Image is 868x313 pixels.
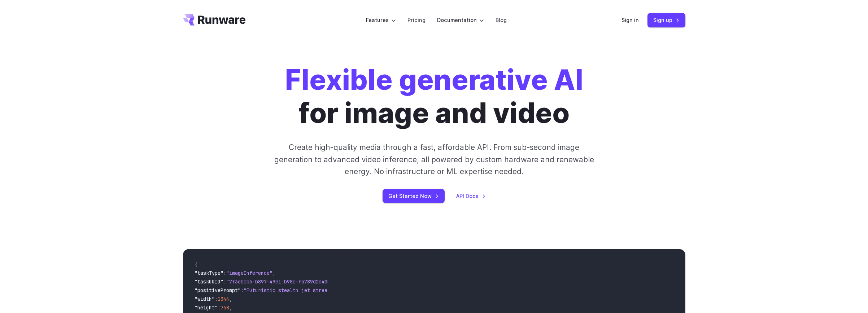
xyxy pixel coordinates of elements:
[183,14,246,26] a: Go to /
[437,16,484,24] label: Documentation
[407,16,426,24] a: Pricing
[218,304,221,311] span: :
[229,296,232,302] span: ,
[195,270,223,276] span: "taskType"
[195,261,197,268] span: {
[244,287,506,294] span: "Futuristic stealth jet streaking through a neon-lit cityscape with glowing purple exhaust"
[226,278,336,285] span: "7f3ebcb6-b897-49e1-b98c-f5789d2d40d7"
[195,278,223,285] span: "taskUUID"
[221,304,229,311] span: 768
[647,13,685,27] a: Sign up
[285,63,583,130] h1: for image and video
[223,278,226,285] span: :
[215,296,218,302] span: :
[223,270,226,276] span: :
[195,287,241,294] span: "positivePrompt"
[195,304,218,311] span: "height"
[285,63,583,97] strong: Flexible generative AI
[229,304,232,311] span: ,
[273,141,595,177] p: Create high-quality media through a fast, affordable API. From sub-second image generation to adv...
[272,270,275,276] span: ,
[218,296,229,302] span: 1344
[496,16,507,24] a: Blog
[366,16,396,24] label: Features
[456,192,486,200] a: API Docs
[383,189,445,203] a: Get Started Now
[621,16,639,24] a: Sign in
[195,296,215,302] span: "width"
[241,287,244,294] span: :
[226,270,272,276] span: "imageInference"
